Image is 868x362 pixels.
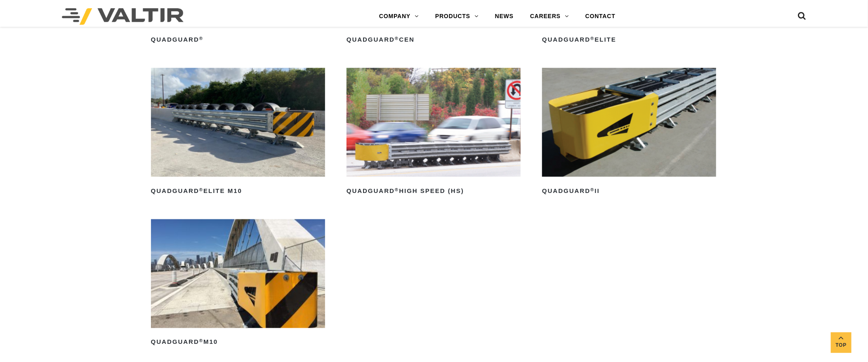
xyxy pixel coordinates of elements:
[831,341,851,350] span: Top
[577,8,624,25] a: CONTACT
[347,184,521,197] h2: QuadGuard High Speed (HS)
[151,336,325,349] h2: QuadGuard M10
[347,33,521,46] h2: QuadGuard CEN
[395,36,399,41] sup: ®
[199,187,203,192] sup: ®
[522,8,577,25] a: CAREERS
[590,187,594,192] sup: ®
[199,36,203,41] sup: ®
[347,68,521,197] a: QuadGuard®High Speed (HS)
[62,8,184,25] img: Valtir
[371,8,427,25] a: COMPANY
[590,36,594,41] sup: ®
[427,8,487,25] a: PRODUCTS
[151,68,325,197] a: QuadGuard®Elite M10
[542,68,716,197] a: QuadGuard®II
[199,338,203,343] sup: ®
[395,187,399,192] sup: ®
[487,8,522,25] a: NEWS
[542,184,716,197] h2: QuadGuard II
[151,184,325,197] h2: QuadGuard Elite M10
[542,33,716,46] h2: QuadGuard Elite
[151,219,325,348] a: QuadGuard®M10
[831,332,851,353] a: Top
[151,33,325,46] h2: QuadGuard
